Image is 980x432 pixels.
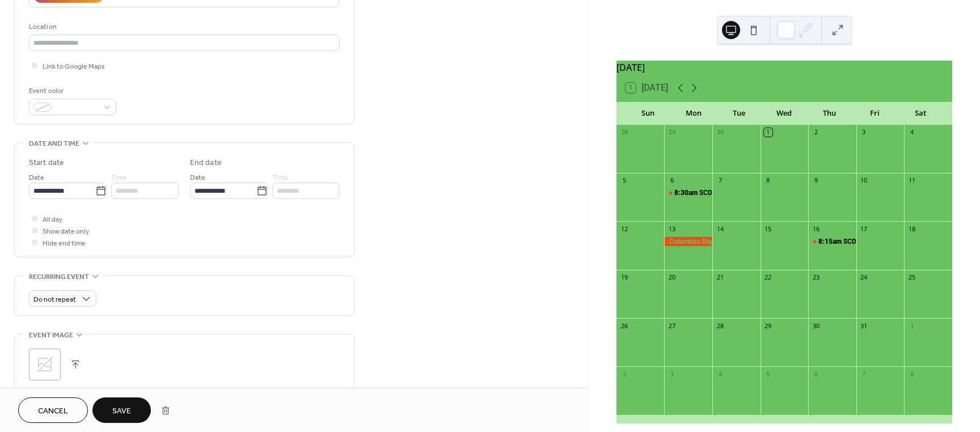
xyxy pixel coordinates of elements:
[620,225,628,233] div: 12
[29,329,73,341] span: Event image
[699,188,759,198] div: SCD Board Meeting
[860,176,868,185] div: 10
[860,321,868,330] div: 31
[29,349,61,380] div: ;
[43,214,62,226] span: All day
[716,321,724,330] div: 28
[664,188,712,198] div: SCD Board Meeting
[29,138,79,150] span: Date and time
[808,237,856,247] div: SCD on KDAK
[807,102,852,125] div: Thu
[812,370,820,378] div: 6
[18,397,88,423] button: Cancel
[852,102,898,125] div: Fri
[29,271,89,283] span: Recurring event
[860,128,868,137] div: 3
[668,128,676,137] div: 29
[43,226,89,238] span: Show date only
[764,273,772,282] div: 22
[668,176,676,185] div: 6
[764,370,772,378] div: 5
[626,102,671,125] div: Sun
[907,128,916,137] div: 4
[764,176,772,185] div: 8
[907,370,916,378] div: 8
[620,176,628,185] div: 5
[812,176,820,185] div: 9
[668,225,676,233] div: 13
[33,293,76,306] span: Do not repeat
[812,128,820,137] div: 2
[860,370,868,378] div: 7
[190,172,205,184] span: Date
[716,273,724,282] div: 21
[664,237,712,247] div: Columbus Day Holiday
[668,273,676,282] div: 20
[843,237,886,247] div: SCD on KDAK
[620,321,628,330] div: 26
[29,85,114,97] div: Event color
[190,157,222,169] div: End date
[671,102,716,125] div: Mon
[812,321,820,330] div: 30
[907,273,916,282] div: 25
[716,102,762,125] div: Tue
[764,225,772,233] div: 15
[907,225,916,233] div: 18
[716,225,724,233] div: 14
[860,273,868,282] div: 24
[43,61,105,73] span: Link to Google Maps
[620,370,628,378] div: 2
[43,238,86,249] span: Hide end time
[668,321,676,330] div: 27
[620,128,628,137] div: 28
[907,176,916,185] div: 11
[674,188,699,198] span: 8:30am
[907,321,916,330] div: 1
[620,273,628,282] div: 19
[812,273,820,282] div: 23
[860,225,868,233] div: 17
[29,21,337,33] div: Location
[818,237,843,247] span: 8:15am
[764,128,772,137] div: 1
[272,172,288,184] span: Time
[716,176,724,185] div: 7
[716,128,724,137] div: 30
[38,405,68,417] span: Cancel
[92,397,151,423] button: Save
[29,172,44,184] span: Date
[812,225,820,233] div: 16
[898,102,943,125] div: Sat
[762,102,807,125] div: Wed
[111,172,127,184] span: Time
[668,370,676,378] div: 3
[112,405,131,417] span: Save
[616,61,952,74] div: [DATE]
[716,370,724,378] div: 4
[29,157,64,169] div: Start date
[764,321,772,330] div: 29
